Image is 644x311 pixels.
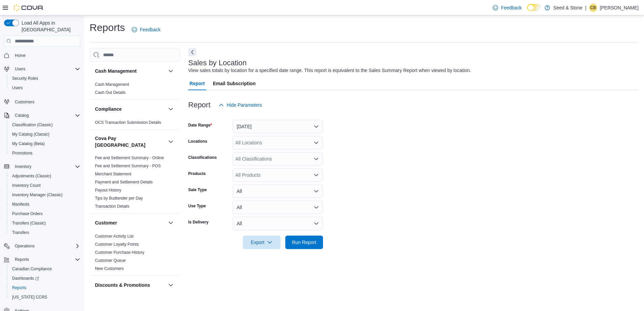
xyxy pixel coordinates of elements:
button: Hide Parameters [216,98,265,112]
span: Hide Parameters [227,102,262,108]
span: Customer Loyalty Points [95,242,139,247]
span: Dashboards [12,276,39,281]
button: Export [243,236,281,249]
a: Merchant Statement [95,172,131,176]
a: Cash Management [95,82,129,87]
span: Purchase Orders [9,210,80,218]
a: Feedback [129,23,163,36]
span: Promotions [9,149,80,157]
a: Canadian Compliance [9,265,55,273]
span: Adjustments (Classic) [12,173,51,179]
span: Email Subscription [213,77,256,90]
h3: Compliance [95,106,122,112]
span: Users [15,66,25,72]
span: Washington CCRS [9,293,80,301]
label: Sale Type [188,187,207,193]
button: Inventory Manager (Classic) [7,190,83,200]
a: Fee and Settlement Summary - POS [95,164,161,168]
button: Reports [12,255,32,264]
a: Customer Activity List [95,234,134,239]
button: Discounts & Promotions [95,282,165,288]
span: My Catalog (Beta) [12,141,45,146]
button: Open list of options [314,156,319,162]
img: Cova [13,4,44,11]
button: Discounts & Promotions [167,281,175,289]
span: Classification (Classic) [12,122,53,128]
button: [DATE] [233,120,323,133]
span: Fee and Settlement Summary - Online [95,155,164,161]
span: Users [12,65,80,73]
a: Transaction Details [95,204,129,209]
span: Payment and Settlement Details [95,179,153,185]
button: Inventory [12,163,34,171]
span: Operations [12,242,80,250]
span: Inventory Manager (Classic) [12,192,63,198]
span: My Catalog (Beta) [9,140,80,148]
span: CB [590,4,596,12]
span: Operations [15,243,35,249]
button: Classification (Classic) [7,120,83,130]
div: Compliance [90,118,180,129]
span: Cash Management [95,82,129,87]
a: Cash Out Details [95,90,126,95]
a: Payment and Settlement Details [95,180,153,184]
span: [US_STATE] CCRS [12,295,47,300]
div: Cash Management [90,80,180,99]
button: Operations [12,242,37,250]
a: Classification (Classic) [9,121,56,129]
span: Report [190,77,205,90]
button: Reports [7,283,83,292]
span: Inventory Count [9,181,80,189]
button: All [233,201,323,214]
span: Canadian Compliance [9,265,80,273]
span: My Catalog (Classic) [9,130,80,138]
label: Is Delivery [188,219,208,225]
a: Customer Queue [95,258,126,263]
span: Run Report [292,239,316,246]
span: Adjustments (Classic) [9,172,80,180]
span: Purchase Orders [12,211,43,216]
span: Users [9,84,80,92]
button: Users [1,64,83,74]
span: Customer Queue [95,258,126,263]
button: Catalog [1,111,83,120]
button: Customers [1,97,83,106]
button: Cova Pay [GEOGRAPHIC_DATA] [167,138,175,146]
h3: Sales by Location [188,59,247,67]
a: Promotions [9,149,35,157]
span: Inventory [12,163,80,171]
button: [US_STATE] CCRS [7,292,83,302]
a: Purchase Orders [9,210,45,218]
button: Promotions [7,148,83,158]
label: Use Type [188,203,206,209]
a: Adjustments (Classic) [9,172,54,180]
label: Products [188,171,206,176]
a: Dashboards [7,274,83,283]
span: Catalog [12,111,80,119]
span: Feedback [140,26,160,33]
button: Users [12,65,28,73]
button: Run Report [285,236,323,249]
a: New Customers [95,266,124,271]
span: OCS Transaction Submission Details [95,120,161,125]
span: Reports [9,284,80,292]
a: My Catalog (Classic) [9,130,52,138]
a: Inventory Count [9,181,43,189]
button: Adjustments (Classic) [7,171,83,181]
a: Customer Purchase History [95,250,144,255]
input: Dark Mode [527,4,541,11]
span: Inventory Count [12,183,41,188]
h3: Report [188,101,211,109]
span: Customer Purchase History [95,250,144,255]
button: Users [7,83,83,93]
label: Date Range [188,123,212,128]
button: Purchase Orders [7,209,83,218]
button: Inventory Count [7,181,83,190]
a: Tips by Budtender per Day [95,196,143,201]
p: Seed & Stone [553,4,582,12]
span: Transfers (Classic) [12,220,46,226]
a: My Catalog (Beta) [9,140,47,148]
span: Canadian Compliance [12,266,52,272]
span: Security Roles [9,74,80,82]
